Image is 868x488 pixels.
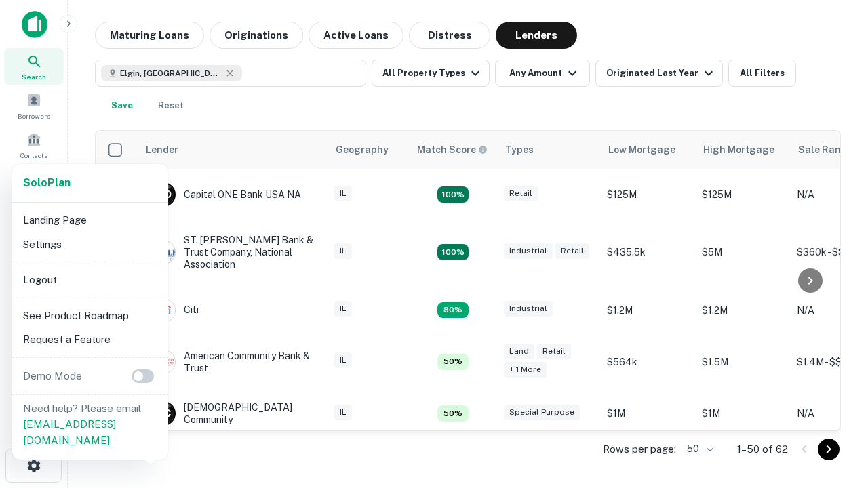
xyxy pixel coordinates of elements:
[18,232,163,257] li: Settings
[23,401,157,449] p: Need help? Please email
[23,175,71,191] a: SoloPlan
[18,268,163,292] li: Logout
[800,336,868,401] iframe: Chat Widget
[23,418,116,446] a: [EMAIL_ADDRESS][DOMAIN_NAME]
[18,304,163,328] li: See Product Roadmap
[18,327,163,352] li: Request a Feature
[18,368,87,384] p: Demo Mode
[18,208,163,232] li: Landing Page
[23,176,71,189] strong: Solo Plan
